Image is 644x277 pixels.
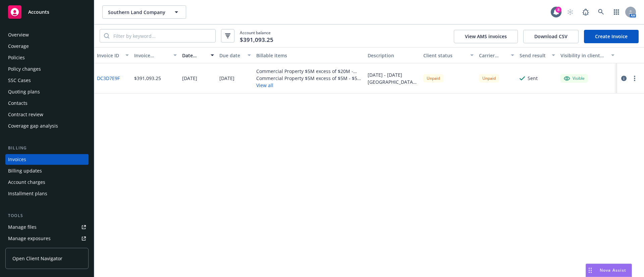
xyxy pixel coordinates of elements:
div: Visibility in client dash [560,52,607,59]
div: Quoting plans [8,86,40,97]
a: Policy changes [5,64,89,74]
button: Carrier status [476,47,517,63]
div: Client status [423,52,466,59]
svg: Search [104,33,109,39]
div: Policies [8,52,25,63]
a: Start snowing [563,5,577,19]
a: Contract review [5,109,89,120]
button: Nova Assist [586,264,632,277]
button: View all [256,82,362,89]
div: Sent [528,75,538,82]
a: SSC Cases [5,75,89,86]
button: Invoice amount [131,47,180,63]
button: Description [365,47,421,63]
div: 8 [555,7,561,13]
div: Contract review [8,109,43,120]
div: Account charges [8,177,45,188]
span: Open Client Navigator [12,255,62,262]
a: Report a Bug [579,5,592,19]
a: Switch app [610,5,623,19]
div: [DATE] [182,75,197,82]
div: Commercial Property $5M excess of $20M - $5,000,000 P/O $64,562,958 [GEOGRAPHIC_DATA] - SEN000455... [256,68,362,75]
a: Manage files [5,222,89,232]
div: Invoice amount [134,52,170,59]
a: Invoices [5,154,89,165]
a: DC3D7E9F [97,75,120,82]
a: Overview [5,29,89,40]
div: Tools [5,212,89,219]
a: Coverage gap analysis [5,121,89,131]
div: Visible [564,75,585,81]
span: Account balance [240,30,273,42]
div: [DATE] [219,75,234,82]
a: Contacts [5,98,89,109]
a: Search [594,5,608,19]
div: Contacts [8,98,28,109]
a: Create Invoice [584,30,639,43]
a: Account charges [5,177,89,188]
div: Carrier status [479,52,507,59]
div: Billing [5,145,89,151]
div: $391,093.25 [134,75,161,82]
div: Billable items [256,52,362,59]
a: Coverage [5,41,89,52]
a: Manage exposures [5,233,89,244]
div: Unpaid [423,74,443,82]
button: Download CSV [523,30,579,43]
button: Client status [421,47,476,63]
button: Send result [517,47,558,63]
div: Coverage gap analysis [8,121,58,131]
div: Unpaid [479,74,499,82]
button: Southern Land Company [102,5,186,19]
span: Accounts [28,9,49,15]
div: Manage exposures [8,233,51,244]
div: Invoice ID [97,52,121,59]
input: Filter by keyword... [109,29,215,42]
a: Quoting plans [5,86,89,97]
button: Visibility in client dash [558,47,617,63]
button: Invoice ID [94,47,131,63]
div: [DATE] - [DATE] [GEOGRAPHIC_DATA] Residential Property Policies [368,71,418,85]
div: Date issued [182,52,207,59]
div: Commercial Property $5M excess of $5M - $5M x $5M Westhaven - 0100387540-0 [256,75,362,82]
div: SSC Cases [8,75,31,86]
a: Accounts [5,3,89,21]
div: Send result [520,52,548,59]
a: Installment plans [5,188,89,199]
button: View AMS invoices [454,30,518,43]
div: Billing updates [8,165,42,176]
a: Billing updates [5,165,89,176]
div: Manage files [8,222,37,232]
span: Southern Land Company [108,9,166,16]
div: Overview [8,29,29,40]
div: Due date [219,52,244,59]
button: Due date [217,47,254,63]
div: Drag to move [586,264,594,277]
span: $391,093.25 [240,36,273,44]
button: Billable items [254,47,365,63]
div: Description [368,52,418,59]
button: Date issued [179,47,217,63]
a: Policies [5,52,89,63]
div: Invoices [8,154,26,165]
span: Nova Assist [600,267,626,273]
div: Policy changes [8,64,41,74]
div: Installment plans [8,188,47,199]
div: Coverage [8,41,29,52]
